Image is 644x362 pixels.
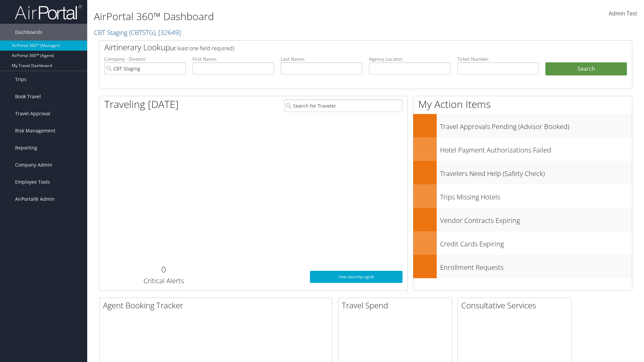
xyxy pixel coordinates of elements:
a: Travel Approvals Pending (Advisor Booked) [413,114,632,137]
span: Employee Tools [15,174,50,190]
h3: Vendor Contracts Expiring [440,213,632,225]
h3: Enrollment Requests [440,259,632,272]
h2: Consultative Services [461,300,571,311]
img: airportal-logo.png [15,4,82,20]
span: (at least one field required) [170,45,234,52]
label: Company - Division: [104,56,186,62]
h3: Travelers Need Help (Safety Check) [440,166,632,178]
label: First Name: [193,56,274,62]
label: Last Name: [281,56,362,62]
h1: My Action Items [413,97,632,111]
h3: Trips Missing Hotels [440,189,632,202]
h2: Travel Spend [342,300,452,311]
h3: Critical Alerts [104,276,223,286]
span: AirPortal® Admin [15,191,55,207]
h1: Traveling [DATE] [104,97,179,111]
span: Book Travel [15,88,41,105]
label: Agency Locator: [369,56,450,62]
h1: AirPortal 360™ Dashboard [94,9,456,23]
a: Vendor Contracts Expiring [413,208,632,231]
span: Risk Management [15,122,55,139]
a: Enrollment Requests [413,255,632,278]
h2: Agent Booking Tracker [103,300,332,311]
button: Search [545,62,627,76]
h3: Credit Cards Expiring [440,236,632,249]
a: Trips Missing Hotels [413,184,632,208]
span: Dashboards [15,24,42,41]
label: Ticket Number: [457,56,539,62]
a: Hotel Payment Authorizations Failed [413,137,632,161]
input: Search for Traveler [284,100,402,112]
a: CBT Staging [94,28,181,37]
h2: 0 [104,264,223,275]
span: Trips [15,71,26,88]
a: View SecurityLogic® [310,271,402,283]
span: Company Admin [15,157,52,173]
span: ( CBTSTG ) [129,28,155,37]
a: Travelers Need Help (Safety Check) [413,161,632,184]
span: Admin Test [609,10,637,17]
h2: Airtinerary Lookup [104,42,583,53]
a: Admin Test [609,3,637,24]
span: Travel Approval [15,105,50,122]
a: Credit Cards Expiring [413,231,632,255]
span: , [ 32649 ] [155,28,181,37]
h3: Hotel Payment Authorizations Failed [440,142,632,155]
h3: Travel Approvals Pending (Advisor Booked) [440,119,632,131]
span: Reporting [15,139,37,156]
